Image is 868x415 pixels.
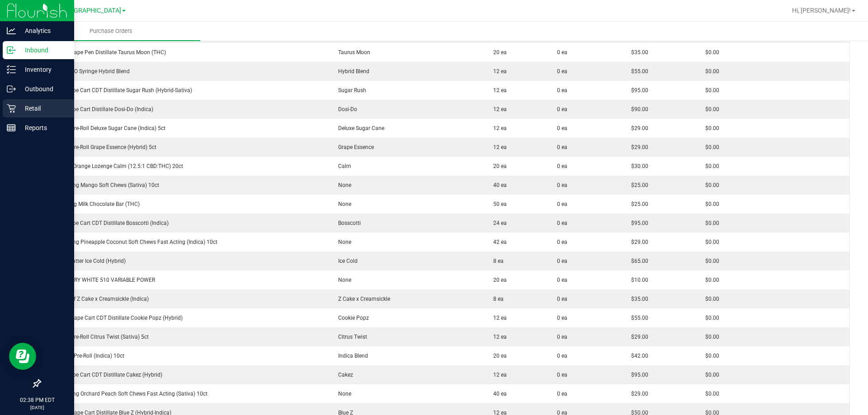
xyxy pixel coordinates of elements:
[46,105,323,113] div: FT 1g Vape Cart Distillate Dosi-Do (Indica)
[627,239,648,245] span: $29.00
[627,353,648,359] span: $42.00
[627,163,648,169] span: $30.00
[334,372,353,378] span: Cakez
[627,220,648,226] span: $95.00
[701,182,719,188] span: $0.00
[627,391,648,397] span: $29.00
[16,103,70,114] p: Retail
[334,220,361,226] span: Bosscotti
[627,144,648,150] span: $29.00
[627,87,648,93] span: $95.00
[557,86,567,94] span: 0 ea
[334,353,368,359] span: Indica Blend
[16,84,70,94] p: Outbound
[489,372,507,378] span: 12 ea
[489,144,507,150] span: 12 ea
[701,68,719,75] span: $0.00
[334,144,374,150] span: Grape Essence
[701,296,719,302] span: $0.00
[489,49,507,56] span: 20 ea
[46,124,323,132] div: FT 0.5g Pre-Roll Deluxe Sugar Cane (Indica) 5ct
[7,123,16,132] inline-svg: Reports
[701,220,719,226] span: $0.00
[46,219,323,227] div: FT 1g Vape Cart CDT Distillate Bosscotti (Indica)
[701,144,719,150] span: $0.00
[16,64,70,75] p: Inventory
[701,258,719,264] span: $0.00
[627,182,648,188] span: $25.00
[627,68,648,75] span: $55.00
[334,258,358,264] span: Ice Cold
[627,201,648,207] span: $25.00
[557,352,567,360] span: 0 ea
[701,315,719,321] span: $0.00
[557,257,567,265] span: 0 ea
[557,333,567,341] span: 0 ea
[557,105,567,113] span: 0 ea
[489,296,504,302] span: 8 ea
[334,391,351,397] span: None
[46,67,323,75] div: SW 1g FSO Syringe Hybrid Blend
[557,314,567,322] span: 0 ea
[46,162,323,170] div: SW 5mg Orange Lozenge Calm (12.5:1 CBD:THC) 20ct
[557,143,567,151] span: 0 ea
[489,334,507,340] span: 12 ea
[557,276,567,284] span: 0 ea
[701,106,719,112] span: $0.00
[627,296,648,302] span: $35.00
[627,106,648,112] span: $90.00
[627,125,648,131] span: $29.00
[7,65,16,74] inline-svg: Inventory
[489,106,507,112] span: 12 ea
[334,277,351,283] span: None
[701,49,719,56] span: $0.00
[489,353,507,359] span: 20 ea
[334,239,351,245] span: None
[46,86,323,94] div: FT 1g Vape Cart CDT Distillate Sugar Rush (Hybrid-Sativa)
[334,49,370,56] span: Taurus Moon
[557,162,567,170] span: 0 ea
[701,163,719,169] span: $0.00
[701,372,719,378] span: $0.00
[7,84,16,93] inline-svg: Outbound
[59,7,121,14] span: [GEOGRAPHIC_DATA]
[701,87,719,93] span: $0.00
[701,353,719,359] span: $0.00
[334,106,357,112] span: Dosi-Do
[46,276,323,284] div: FT BATTERY WHITE 510 VARIABLE POWER
[489,125,507,131] span: 12 ea
[627,258,648,264] span: $65.00
[557,181,567,189] span: 0 ea
[627,49,648,56] span: $35.00
[46,314,323,322] div: FT 0.5g Vape Cart CDT Distillate Cookie Popz (Hybrid)
[489,391,507,397] span: 40 ea
[627,277,648,283] span: $10.00
[334,201,351,207] span: None
[489,315,507,321] span: 12 ea
[334,182,351,188] span: None
[557,200,567,208] span: 0 ea
[334,87,366,93] span: Sugar Rush
[627,315,648,321] span: $55.00
[7,104,16,113] inline-svg: Retail
[489,68,507,75] span: 12 ea
[489,182,507,188] span: 40 ea
[334,334,367,340] span: Citrus Twist
[489,239,507,245] span: 42 ea
[557,67,567,75] span: 0 ea
[334,315,369,321] span: Cookie Popz
[557,48,567,56] span: 0 ea
[46,181,323,189] div: WNA 10mg Mango Soft Chews (Sativa) 10ct
[627,334,648,340] span: $29.00
[46,333,323,341] div: FT 0.5g Pre-Roll Citrus Twist (Sativa) 5ct
[4,404,70,411] p: [DATE]
[489,87,507,93] span: 12 ea
[7,46,16,55] inline-svg: Inbound
[334,296,390,302] span: Z Cake x Creamsickle
[627,372,648,378] span: $95.00
[46,257,323,265] div: FT 1g Shatter Ice Cold (Hybrid)
[4,396,70,404] p: 02:38 PM EDT
[557,124,567,132] span: 0 ea
[9,343,36,370] iframe: Resource center
[46,295,323,303] div: FT 1g Kief Z Cake x Creamsickle (Indica)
